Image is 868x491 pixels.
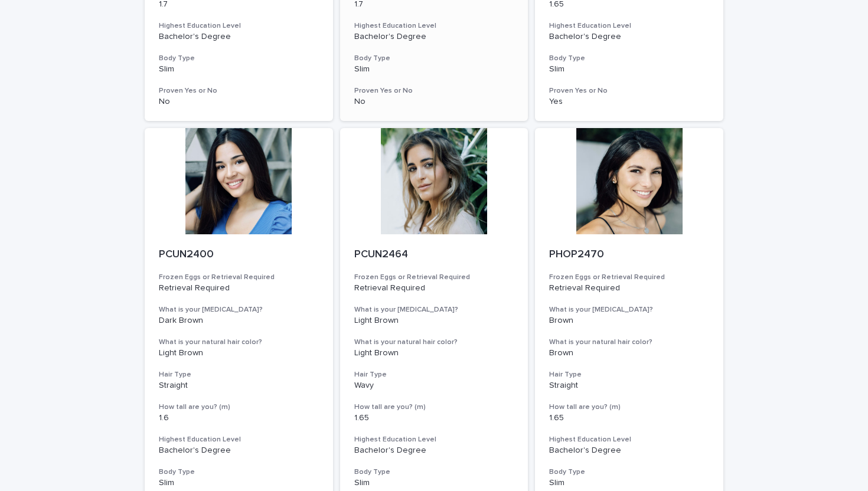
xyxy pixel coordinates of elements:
[549,381,709,391] p: Straight
[354,338,514,347] h3: What is your natural hair color?
[354,21,514,31] h3: Highest Education Level
[354,273,514,282] h3: Frozen Eggs or Retrieval Required
[549,97,709,107] p: Yes
[354,348,514,358] p: Light Brown
[159,305,319,315] h3: What is your [MEDICAL_DATA]?
[159,402,319,412] h3: How tall are you? (m)
[354,435,514,444] h3: Highest Education Level
[159,86,319,96] h3: Proven Yes or No
[159,338,319,347] h3: What is your natural hair color?
[354,478,514,488] p: Slim
[549,413,709,423] p: 1.65
[159,370,319,379] h3: Hair Type
[354,446,514,456] p: Bachelor's Degree
[549,478,709,488] p: Slim
[354,305,514,315] h3: What is your [MEDICAL_DATA]?
[159,413,319,423] p: 1.6
[354,86,514,96] h3: Proven Yes or No
[354,283,514,293] p: Retrieval Required
[549,64,709,74] p: Slim
[159,273,319,282] h3: Frozen Eggs or Retrieval Required
[549,338,709,347] h3: What is your natural hair color?
[159,248,319,261] p: PCUN2400
[354,64,514,74] p: Slim
[549,370,709,379] h3: Hair Type
[159,467,319,477] h3: Body Type
[354,370,514,379] h3: Hair Type
[549,283,709,293] p: Retrieval Required
[549,54,709,63] h3: Body Type
[354,413,514,423] p: 1.65
[354,248,514,261] p: PCUN2464
[549,21,709,31] h3: Highest Education Level
[159,435,319,444] h3: Highest Education Level
[159,97,319,107] p: No
[549,316,709,326] p: Brown
[549,305,709,315] h3: What is your [MEDICAL_DATA]?
[354,402,514,412] h3: How tall are you? (m)
[549,435,709,444] h3: Highest Education Level
[549,86,709,96] h3: Proven Yes or No
[549,467,709,477] h3: Body Type
[354,32,514,42] p: Bachelor's Degree
[549,248,709,261] p: PHOP2470
[159,283,319,293] p: Retrieval Required
[159,381,319,391] p: Straight
[159,316,319,326] p: Dark Brown
[159,21,319,31] h3: Highest Education Level
[354,467,514,477] h3: Body Type
[159,446,319,456] p: Bachelor's Degree
[159,64,319,74] p: Slim
[549,32,709,42] p: Bachelor's Degree
[354,54,514,63] h3: Body Type
[549,446,709,456] p: Bachelor's Degree
[354,97,514,107] p: No
[159,54,319,63] h3: Body Type
[549,273,709,282] h3: Frozen Eggs or Retrieval Required
[354,381,514,391] p: Wavy
[549,348,709,358] p: Brown
[159,348,319,358] p: Light Brown
[354,316,514,326] p: Light Brown
[549,402,709,412] h3: How tall are you? (m)
[159,478,319,488] p: Slim
[159,32,319,42] p: Bachelor's Degree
